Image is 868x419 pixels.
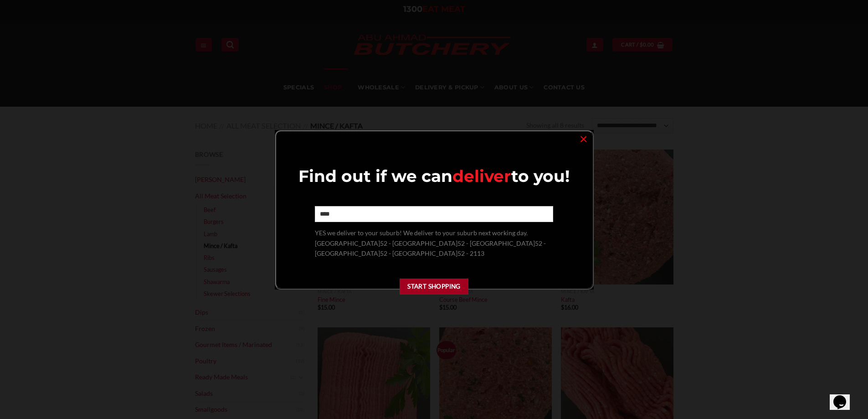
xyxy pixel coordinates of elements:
span: YES we deliver to your suburb! We deliver to your suburb next working day. [GEOGRAPHIC_DATA]52 - ... [315,229,546,257]
span: deliver [452,166,511,186]
a: × [577,132,590,145]
span: Find out if we can to you! [298,166,570,186]
button: Start Shopping [400,279,469,295]
iframe: chat widget [830,383,859,410]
